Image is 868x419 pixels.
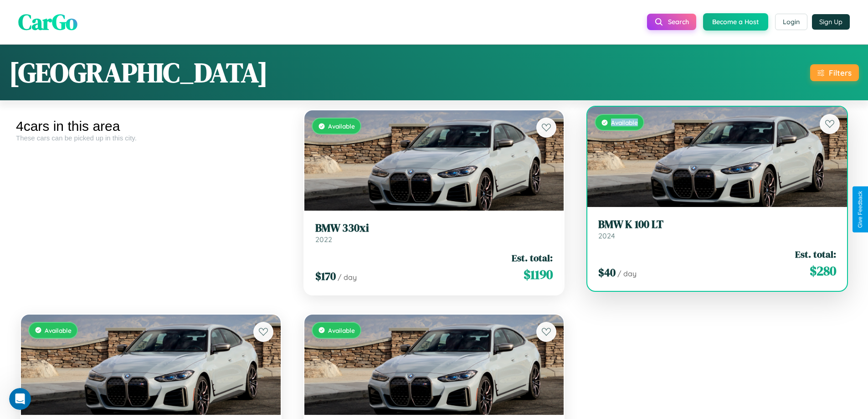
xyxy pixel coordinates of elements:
h1: [GEOGRAPHIC_DATA] [9,54,268,91]
div: These cars can be picked up in this city. [16,134,286,142]
span: / day [617,269,637,278]
span: Est. total: [512,251,553,264]
a: BMW K 100 LT2024 [598,218,836,240]
span: Available [328,326,355,334]
a: BMW 330xi2022 [315,222,553,244]
span: Est. total: [795,248,836,261]
iframe: Intercom live chat [9,388,31,410]
h3: BMW K 100 LT [598,218,836,231]
span: $ 280 [810,262,836,280]
button: Search [647,14,696,30]
button: Become a Host [703,13,768,31]
button: Filters [810,64,859,81]
span: $ 40 [598,265,616,280]
div: 4 cars in this area [16,119,286,134]
span: Available [328,122,355,130]
button: Sign Up [812,14,850,30]
span: / day [338,273,357,282]
span: 2024 [598,231,615,240]
span: Available [45,326,72,334]
span: $ 170 [315,269,336,284]
span: Search [668,18,689,26]
span: 2022 [315,235,332,244]
span: Available [611,119,638,126]
button: Login [775,14,807,30]
div: Give Feedback [857,191,863,228]
div: Filters [829,68,852,78]
span: CarGo [18,7,77,37]
h3: BMW 330xi [315,222,553,235]
span: $ 1190 [524,265,553,284]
